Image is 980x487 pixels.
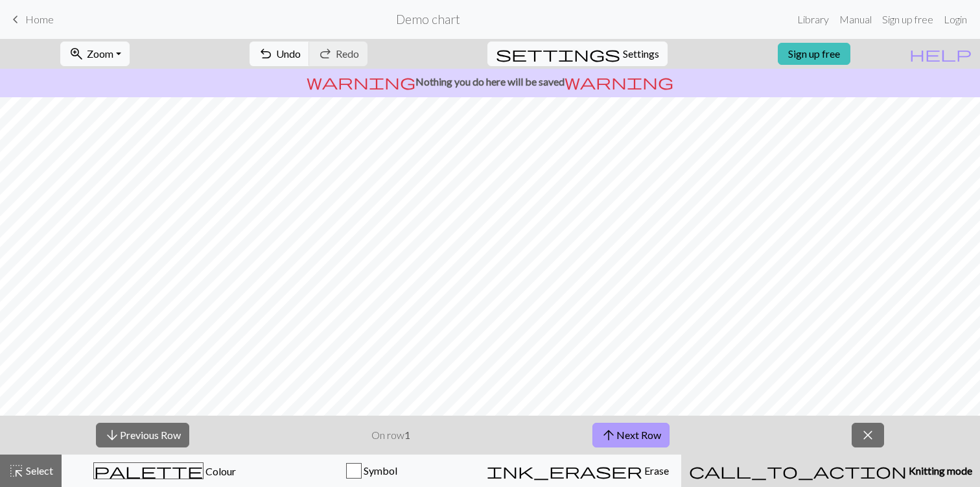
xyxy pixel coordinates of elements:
span: Colour [204,465,236,477]
span: keyboard_arrow_left [8,10,23,29]
p: On row [371,427,410,443]
span: close [860,426,876,444]
a: Sign up free [877,6,939,32]
span: undo [258,45,274,63]
a: Manual [834,6,877,32]
button: SettingsSettings [487,42,668,66]
span: palette [94,462,203,480]
span: warning [565,73,673,91]
i: Settings [496,46,620,62]
span: zoom_in [69,45,84,63]
span: call_to_action [689,462,907,480]
a: Sign up free [778,43,850,65]
span: Erase [642,464,669,477]
span: ink_eraser [487,462,642,480]
button: Zoom [60,42,130,66]
span: Zoom [87,47,113,60]
span: Knitting mode [907,464,972,477]
button: Knitting mode [681,455,980,487]
a: Login [939,6,972,32]
button: Undo [250,42,310,66]
span: Undo [276,47,301,60]
span: Symbol [362,464,397,477]
span: settings [496,45,620,63]
button: Erase [474,455,681,487]
button: Next Row [592,423,670,447]
span: warning [307,73,415,91]
span: Settings [623,46,659,62]
strong: 1 [404,429,410,441]
span: arrow_upward [601,426,616,444]
p: Nothing you do here will be saved [5,74,975,89]
span: Home [25,13,54,25]
span: help [909,45,972,63]
a: Library [792,6,834,32]
span: arrow_downward [104,426,120,444]
button: Colour [62,455,268,487]
h2: Demo chart [396,12,460,27]
button: Symbol [268,455,475,487]
a: Home [8,8,54,30]
button: Previous Row [96,423,189,447]
span: Select [24,464,53,477]
span: highlight_alt [8,462,24,480]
